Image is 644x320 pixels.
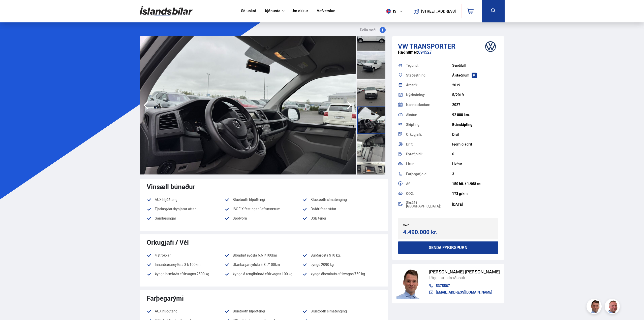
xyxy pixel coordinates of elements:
div: Nýskráning: [406,93,452,97]
li: Bluetooth símatenging [302,308,380,314]
div: Afl: [406,182,452,186]
img: FbJEzSuNWCJXmdc-.webp [587,300,602,315]
img: svg+xml;base64,PHN2ZyB4bWxucz0iaHR0cDovL3d3dy53My5vcmcvMjAwMC9zdmciIHdpZHRoPSI1MTIiIGhlaWdodD0iNT... [386,9,391,14]
div: Staðsetning: [406,74,452,77]
div: 2027 [452,103,498,107]
img: 3517639.jpeg [140,36,356,174]
div: [PERSON_NAME] [PERSON_NAME] [429,269,500,274]
li: Innanbæjareyðsla 8 l/100km [147,262,225,268]
span: Raðnúmer: [398,49,418,55]
div: Dyrafjöldi: [406,152,452,156]
li: Spólvörn [225,215,302,221]
div: 92 000 km. [452,113,498,117]
div: Árgerð: [406,83,452,87]
li: AUX hljóðtengi [147,308,225,314]
div: Löggiltur bifreiðasali [429,274,500,281]
div: 173 g/km [452,192,498,196]
div: 6 [452,152,498,156]
div: Drif: [406,143,452,146]
li: Utanbæjareyðsla 5.8 l/100km [225,262,302,268]
div: Næsta skoðun: [406,103,452,106]
a: Söluskrá [241,9,256,14]
div: Litur: [406,162,452,166]
div: Farþegafjöldi: [406,172,452,176]
img: G0Ugv5HjCgRt.svg [140,3,193,19]
button: Deila með: [358,27,388,33]
div: 4.490.000 kr. [403,229,447,235]
a: [STREET_ADDRESS] [410,4,458,18]
span: VW [398,42,408,51]
li: Bluetooth hljóðtengi [225,308,302,314]
img: brand logo [480,39,501,54]
div: 3 [452,172,498,176]
span: Transporter [410,42,455,51]
div: Tegund: [406,64,452,67]
div: Farþegarými [147,294,381,302]
div: Á staðnum [452,73,498,77]
div: Beinskipting [452,123,498,127]
li: Samlæsingar [147,215,225,221]
li: Blönduð eyðsla 6.6 l/100km [225,252,302,258]
li: Þyngd 2090 kg. [302,262,380,268]
div: 150 hö. / 1.968 cc. [452,182,498,186]
div: 894527 [398,50,499,60]
div: 2019 [452,83,498,87]
li: Bluetooth símatenging [302,197,380,203]
button: Þjónusta [265,9,280,13]
img: 3517640.jpeg [356,36,572,174]
div: Akstur: [406,113,452,117]
a: Um okkur [291,9,308,14]
li: Þyngd hemlaðs eftirvagns 2500 kg. [147,271,225,277]
li: Bluetooth hljóðtengi [225,197,302,203]
div: CO2: [406,192,452,195]
button: [STREET_ADDRESS] [423,9,454,13]
li: ISOFIX festingar í aftursætum [225,206,302,212]
li: Þyngd á tengibúnað eftirvagns 100 kg. [225,271,302,277]
img: FbJEzSuNWCJXmdc-.webp [396,269,424,299]
a: Vefverslun [317,9,335,14]
div: Sendibíll [452,63,498,67]
div: Verð: [403,223,448,227]
div: Skipting: [406,123,452,126]
span: is [384,9,397,14]
img: siFngHWaQ9KaOqBr.png [605,300,621,315]
button: is [384,4,407,19]
div: Hvítur [452,162,498,166]
div: Fjórhjóladrif [452,142,498,146]
li: Rafdrifnar rúður [302,206,380,212]
li: Þyngd óhemlaðs eftirvagns 750 kg. [302,271,380,280]
li: Burðargeta 910 kg. [302,252,380,258]
a: 5375567 [429,284,500,288]
a: [EMAIL_ADDRESS][DOMAIN_NAME] [429,290,500,294]
div: Dísil [452,132,498,136]
div: [DATE] [452,202,498,206]
li: AUX hljóðtengi [147,197,225,203]
li: Fjarlægðarskynjarar aftan [147,206,225,212]
li: 4 strokkar [147,252,225,258]
div: 5/2019 [452,93,498,97]
li: USB tengi [302,215,380,225]
button: Senda fyrirspurn [398,241,499,254]
div: Orkugjafi / Vél [147,238,381,246]
button: Open LiveChat chat widget [4,2,19,17]
div: Orkugjafi: [406,133,452,136]
div: Skráð í [GEOGRAPHIC_DATA]: [406,201,452,208]
span: Deila með: [360,27,377,33]
div: Vinsæll búnaður [147,183,381,190]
